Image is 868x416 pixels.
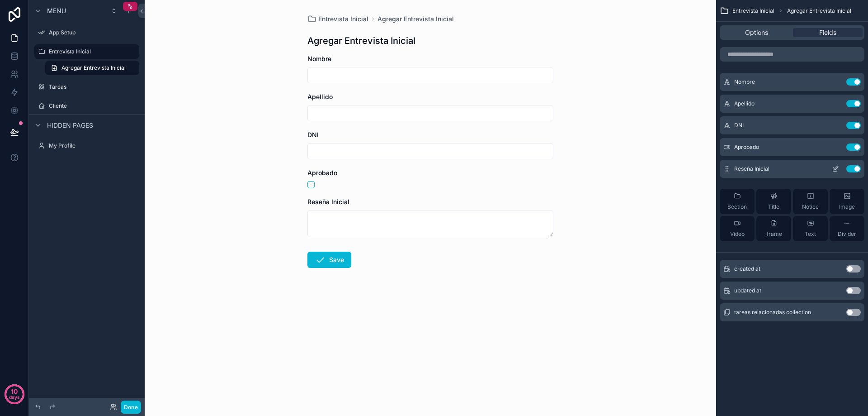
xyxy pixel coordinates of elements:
span: Apellido [734,100,755,107]
label: Entrevista Inicial [49,48,134,55]
button: Done [121,401,141,414]
span: Entrevista Inicial [732,7,774,14]
span: Notice [802,203,819,210]
h1: Agregar Entrevista Inicial [307,34,415,47]
span: Nombre [307,55,331,62]
span: created at [734,265,760,273]
span: Video [730,230,745,238]
a: Cliente [34,99,139,113]
button: Text [793,216,828,241]
p: 10 [11,387,18,396]
span: Entrevista Inicial [318,14,368,24]
span: Image [839,203,855,210]
button: Save [307,252,351,268]
a: Entrevista Inicial [34,44,139,59]
span: Agregar Entrevista Inicial [61,64,126,72]
span: DNI [734,122,744,129]
a: Agregar Entrevista Inicial [45,61,139,75]
span: iframe [765,230,782,238]
span: Menu [47,6,66,15]
span: tareas relacionadas collection [734,309,811,316]
span: Aprobado [734,143,759,151]
button: Title [756,189,791,214]
span: Agregar Entrevista Inicial [787,7,851,14]
button: Image [830,189,864,214]
span: Reseña Inicial [307,198,349,206]
span: DNI [307,131,319,139]
label: Cliente [49,102,137,110]
button: Section [720,189,755,214]
a: Tareas [34,80,139,94]
button: Video [720,216,755,241]
label: Tareas [49,83,137,91]
button: Notice [793,189,828,214]
span: Divider [838,230,856,238]
button: Divider [830,216,864,241]
span: Title [768,203,779,210]
label: App Setup [49,29,137,36]
a: App Setup [34,25,139,40]
a: Agregar Entrevista Inicial [377,14,454,24]
button: iframe [756,216,791,241]
span: Text [805,230,816,238]
span: Apellido [307,93,333,100]
span: Aprobado [307,169,337,177]
span: Hidden pages [47,121,93,130]
span: Nombre [734,78,755,86]
a: My Profile [34,139,139,153]
span: Options [745,28,768,37]
p: days [9,391,20,403]
a: Entrevista Inicial [307,14,368,24]
span: updated at [734,287,761,294]
label: My Profile [49,142,137,149]
span: Section [727,203,747,210]
span: Fields [819,28,836,37]
span: Reseña Inicial [734,165,769,172]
